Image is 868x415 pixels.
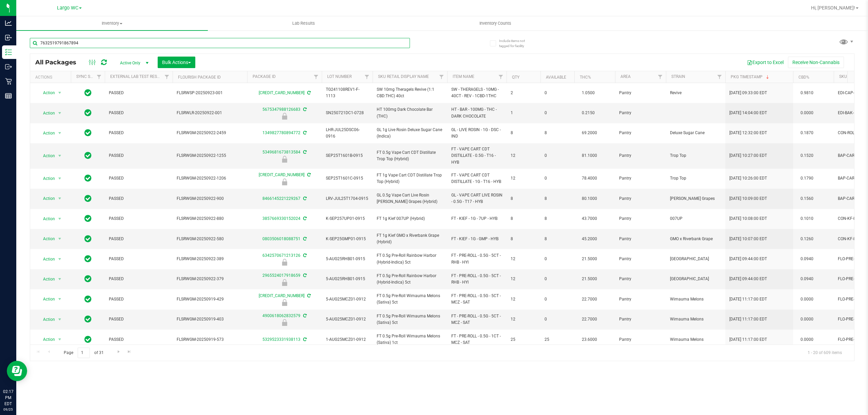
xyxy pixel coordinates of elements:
span: [DATE] 09:33:00 EDT [729,90,767,96]
div: Quarantine [246,113,323,120]
span: Pantry [619,256,662,262]
span: 0.0940 [797,274,817,284]
span: LRV-JUL25T1704-0915 [326,195,369,202]
a: THC% [580,75,591,80]
span: Bulk Actions [162,60,191,65]
span: 0.0940 [797,254,817,264]
span: FLSRWGM-20250922-880 [177,215,243,222]
span: FLSRWGM-20250922-379 [177,276,243,282]
span: K-SEP257UP01-0915 [326,215,369,222]
span: [DATE] 10:09:00 EDT [729,195,767,202]
span: 0.1790 [797,173,817,183]
span: 22.7000 [578,314,600,324]
span: Sync from Compliance System [302,337,307,342]
span: PASSED [109,316,169,323]
span: Inventory [16,20,208,26]
span: Action [37,254,55,264]
span: TG241108REV1-F-1113 [326,86,369,99]
inline-svg: Analytics [5,20,12,26]
span: SEP25T1601B-0915 [326,152,369,159]
span: 0.1520 [797,151,817,161]
span: 007UP [670,215,721,222]
span: K-SEP25GMP01-0915 [326,236,369,242]
span: FLSRWGM-20250919-573 [177,336,243,343]
span: FLSRWSP-20250923-001 [177,90,243,96]
span: select [56,234,64,244]
span: FLSRWGM-20250922-2459 [177,130,243,136]
span: HT 100mg Dark Chocolate Bar (THC) [377,106,443,119]
span: Wimauma Melons [670,296,721,303]
span: 0.9810 [797,88,817,98]
span: 0 [545,316,570,323]
span: [GEOGRAPHIC_DATA] [670,256,721,262]
span: 8 [545,236,570,242]
a: Filter [714,71,725,83]
span: select [56,274,64,284]
inline-svg: Inbound [5,34,12,41]
span: PASSED [109,215,169,222]
span: FLSRWGM-20250919-403 [177,316,243,323]
span: Sync from Compliance System [302,216,307,221]
span: GL 1g Live Rosin Deluxe Sugar Cane (Indica) [377,127,443,140]
span: 0.0000 [797,294,817,304]
span: Pantry [619,90,662,96]
span: GL 0.5g Vape Cart Live Rosin [PERSON_NAME] Grapes (Hybrid) [377,192,443,205]
a: Filter [161,71,173,83]
a: Sku Retail Display Name [378,74,429,79]
span: Action [37,214,55,224]
span: Sync from Compliance System [306,172,311,177]
span: 5-AUG25RHB01-0915 [326,276,369,282]
span: [DATE] 09:44:00 EDT [729,256,767,262]
a: Inventory Counts [399,16,591,30]
a: External Lab Test Result [110,74,163,79]
span: select [56,174,64,183]
a: SKU [839,74,847,79]
button: Receive Non-Cannabis [788,57,844,68]
span: 69.2000 [578,128,600,138]
span: FLSRWGM-20250919-429 [177,296,243,303]
a: 6342570671213126 [262,253,300,258]
div: Newly Received [246,299,323,306]
span: FT 0.5g Pre-Roll Wimauma Melons (Sativa) 1ct [377,333,443,346]
a: Qty [512,75,519,80]
span: All Packages [35,59,83,66]
span: PASSED [109,276,169,282]
span: FLSRWGM-20250922-1206 [177,175,243,182]
inline-svg: Retail [5,78,12,85]
span: select [56,294,64,304]
span: PASSED [109,152,169,159]
span: Pantry [619,215,662,222]
span: 12 [511,256,536,262]
span: Pantry [619,316,662,323]
span: FT - PRE-ROLL - 0.5G - 5CT - RHB - HYI [451,252,502,265]
span: FT - KIEF - 1G - GMP - HYB [451,236,502,242]
span: Action [37,294,55,304]
span: Sync from Compliance System [302,253,307,258]
span: PASSED [109,130,169,136]
span: 1-AUG25MCZ01-0912 [326,336,369,343]
a: Filter [311,71,322,83]
span: HT - BAR - 100MG - THC - DARK CHOCOLATE [451,106,502,119]
span: Pantry [619,296,662,303]
span: Pantry [619,152,662,159]
span: In Sync [84,294,92,304]
span: 0 [545,152,570,159]
span: 8 [545,130,570,136]
a: 3857669330152024 [262,216,300,221]
span: SEP25T1601C-0915 [326,175,369,182]
span: Sync from Compliance System [306,293,311,298]
span: Page of 31 [58,348,109,358]
span: FT - VAPE CART CDT DISTILLATE - 1G - T16 - HYB [451,172,502,185]
span: 43.7000 [578,214,600,224]
span: Action [37,128,55,138]
span: PASSED [109,256,169,262]
a: CBD% [798,75,809,80]
span: FT 0.5g Pre-Roll Rainbow Harbor (Hybrid-Indica) 5ct [377,273,443,286]
span: FLSRWGM-20250922-900 [177,195,243,202]
inline-svg: Reports [5,92,12,99]
span: 0.0000 [797,335,817,345]
input: Search Package ID, Item Name, SKU, Lot or Part Number... [30,38,410,48]
a: Item Name [453,74,474,79]
span: 12 [511,276,536,282]
span: SW - THERAGELS - 10MG - 40CT - REV - 1CBD-1THC [451,86,502,99]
